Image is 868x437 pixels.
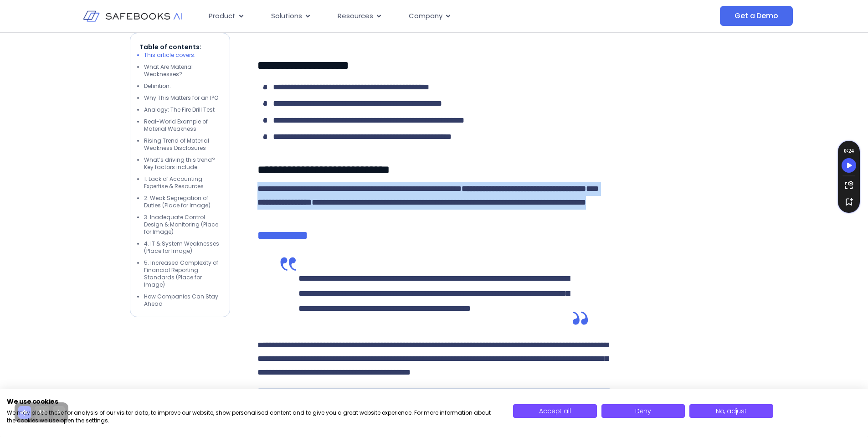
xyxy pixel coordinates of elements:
a: Get a Demo [720,6,792,26]
li: Definition: [144,82,221,90]
li: What’s driving this trend? Key factors include: [144,156,221,171]
li: Rising Trend of Material Weakness Disclosures [144,137,221,152]
li: 4. IT & System Weaknesses (Place for Image) [144,240,221,255]
button: Adjust cookie preferences [689,404,773,418]
li: Real-World Example of Material Weakness [144,118,221,133]
div: Menu Toggle [201,7,629,25]
span: Product [209,11,236,21]
li: How Companies Can Stay Ahead [144,293,221,308]
li: What Are Material Weaknesses? [144,63,221,78]
li: 2. Weak Segregation of Duties (Place for Image) [144,195,221,209]
li: This article covers: [144,51,221,59]
li: Analogy: The Fire Drill Test [144,106,221,113]
span: Company [409,11,442,21]
span: Solutions [271,11,302,21]
li: 3. Inadequate Control Design & Monitoring (Place for Image) [144,214,221,236]
nav: Menu [201,7,629,25]
button: Accept all cookies [513,404,596,418]
p: We may place these for analysis of our visitor data, to improve our website, show personalised co... [7,409,499,425]
p: Table of contents: [139,42,221,51]
li: Why This Matters for an IPO [144,94,221,102]
span: Resources [338,11,373,21]
button: Deny all cookies [601,404,685,418]
li: 1. Lack of Accounting Expertise & Resources [144,175,221,190]
span: Get a Demo [734,11,778,21]
h2: We use cookies [7,397,499,406]
li: 5. Increased Complexity of Financial Reporting Standards (Place for Image) [144,259,221,288]
span: Deny [635,406,651,416]
span: Accept all [539,406,570,416]
span: No, adjust [716,406,747,416]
